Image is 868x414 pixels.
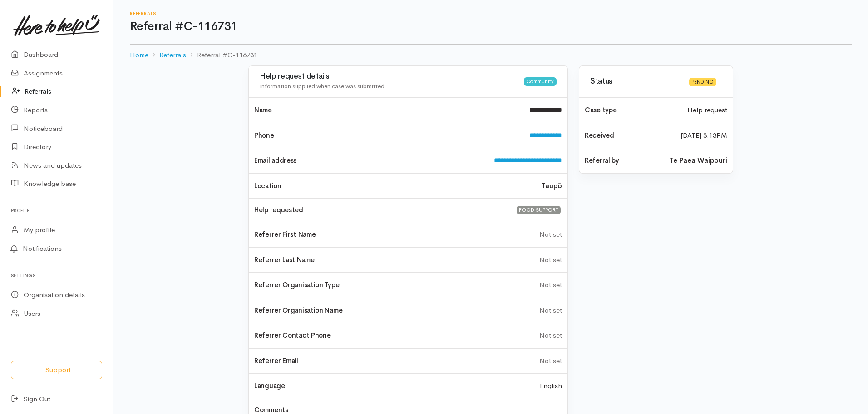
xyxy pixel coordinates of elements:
[130,20,852,33] h1: Referral #C-116731
[585,106,676,114] h4: Case type
[682,105,733,115] div: Help request
[254,280,339,289] span: Referrer Organisation Type
[260,82,385,90] span: Information supplied when case was submitted
[254,106,518,114] h4: Name
[585,157,659,165] h4: Referral by
[130,50,148,60] a: Home
[539,331,562,339] span: Not set
[539,356,562,365] span: Not set
[681,130,727,141] time: [DATE] 3:13PM
[254,157,483,165] h4: Email address
[254,132,518,140] h4: Phone
[689,78,716,86] div: Pending
[517,206,561,214] div: FOOD SUPPORT
[670,155,727,166] b: Te Paea Waipouri
[254,406,288,414] h4: Comments
[539,255,562,264] span: Not set
[130,45,852,66] nav: breadcrumb
[542,181,562,191] b: Taupō
[539,230,562,239] span: Not set
[590,77,684,86] h3: Status
[11,269,102,282] h6: Settings
[254,206,504,214] h4: Help requested
[186,50,257,60] li: Referral #C-116731
[11,205,102,217] h6: Profile
[254,382,285,390] h4: Language
[534,381,567,391] div: English
[254,306,342,314] span: Referrer Organisation Name
[11,361,102,379] button: Support
[254,331,330,339] span: Referrer Contact Phone
[539,306,562,314] span: Not set
[254,230,316,239] span: Referrer First Name
[254,182,531,190] h4: Location
[524,77,557,86] div: Community
[130,11,852,16] h6: Referrals
[254,356,298,365] span: Referrer Email
[254,255,315,264] span: Referrer Last Name
[585,132,670,140] h4: Received
[539,280,562,289] span: Not set
[260,72,524,81] h3: Help request details
[159,50,186,60] a: Referrals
